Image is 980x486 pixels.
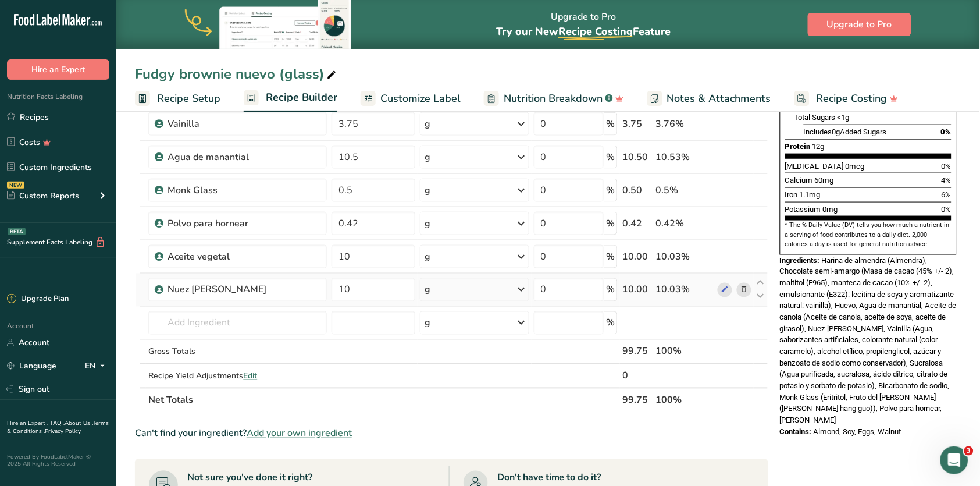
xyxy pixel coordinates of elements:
div: Polvo para hornear [168,217,313,230]
div: g [425,183,431,197]
th: 99.75 [620,388,653,412]
a: Nutrition Breakdown [484,86,624,112]
span: Iron [785,190,798,199]
button: Upgrade to Pro [808,13,911,36]
div: Agua de manantial [168,150,313,164]
div: BETA [8,228,26,235]
span: <1g [838,113,850,122]
a: Recipe Costing [794,86,899,112]
button: Hire an Expert [7,59,109,80]
span: Edit [243,371,257,382]
div: Nuez [PERSON_NAME] [168,283,313,297]
span: 0mcg [846,162,865,171]
div: g [425,283,431,297]
div: 10.53% [655,150,713,164]
div: Monk Glass [168,183,313,197]
div: Gross Totals [148,346,326,358]
div: g [425,250,431,264]
span: Harina de almendra (Almendra), Chocolate semi-amargo (Masa de cacao (45% +/- 2), maltitol (E965),... [780,256,957,425]
th: 100% [653,388,715,412]
span: Upgrade to Pro [827,17,892,31]
span: 0g [832,127,840,136]
div: Custom Reports [7,190,79,202]
div: 3.76% [655,117,713,131]
div: 0.5% [655,183,713,197]
div: g [425,316,431,330]
span: Potassium [785,205,821,214]
a: Language [7,356,56,376]
span: Includes Added Sugars [804,127,887,136]
span: Protein [785,142,811,151]
span: 0% [941,127,952,136]
a: Terms & Conditions . [7,419,109,435]
a: Recipe Setup [135,86,220,112]
span: Calcium [785,176,813,185]
div: Recipe Yield Adjustments [148,370,326,382]
div: 10.03% [655,283,713,297]
div: 10.50 [622,150,651,164]
span: Recipe Builder [266,90,337,105]
div: EN [85,359,109,373]
div: g [425,150,431,164]
div: 10.03% [655,250,713,264]
a: Privacy Policy [45,427,81,435]
span: Try our New Feature [496,24,671,38]
div: 100% [655,345,713,359]
input: Add Ingredient [148,311,326,335]
a: FAQ . [51,419,65,427]
span: Recipe Costing [558,24,633,38]
span: 0mg [823,205,838,214]
section: * The % Daily Value (DV) tells you how much a nutrient in a serving of food contributes to a dail... [785,221,952,249]
iframe: Intercom live chat [940,446,968,474]
div: Upgrade Plan [7,293,69,305]
div: NEW [7,182,24,189]
span: 60mg [815,176,834,185]
span: Add your own ingredient [247,427,352,441]
div: 0.42% [655,217,713,230]
div: 99.75 [622,345,651,359]
span: Customize Label [380,91,461,107]
div: 3.75 [622,117,651,131]
div: Vainilla [168,117,313,131]
div: Upgrade to Pro [496,1,671,49]
th: Net Totals [146,388,620,412]
span: 6% [942,190,952,199]
div: 0.42 [622,217,651,230]
div: Can't find your ingredient? [135,427,768,441]
span: Recipe Setup [157,91,220,107]
span: Recipe Costing [817,91,888,107]
a: Notes & Attachments [647,86,771,112]
span: Nutrition Breakdown [504,91,603,107]
div: 0.50 [622,183,651,197]
span: 0% [942,162,952,171]
a: Recipe Builder [244,84,337,112]
a: Customize Label [361,86,461,112]
span: 4% [942,176,952,185]
div: g [425,117,431,131]
div: Aceite vegetal [168,250,313,264]
span: Almond, Soy, Eggs, Walnut [814,428,901,437]
a: About Us . [65,419,92,427]
span: Notes & Attachments [667,91,771,107]
span: Contains: [780,428,812,437]
div: Fudgy brownie nuevo (glass) [135,63,338,84]
div: g [425,217,431,230]
span: 3 [964,446,974,456]
span: Total Sugars [794,113,836,122]
div: 0 [622,369,651,383]
span: 12g [812,142,825,151]
div: 10.00 [622,283,651,297]
div: Powered By FoodLabelMaker © 2025 All Rights Reserved [7,453,109,467]
span: Ingredients: [780,256,820,265]
span: 0% [942,205,952,214]
span: 1.1mg [800,190,821,199]
span: [MEDICAL_DATA] [785,162,844,171]
a: Hire an Expert . [7,419,48,427]
div: 10.00 [622,250,651,264]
